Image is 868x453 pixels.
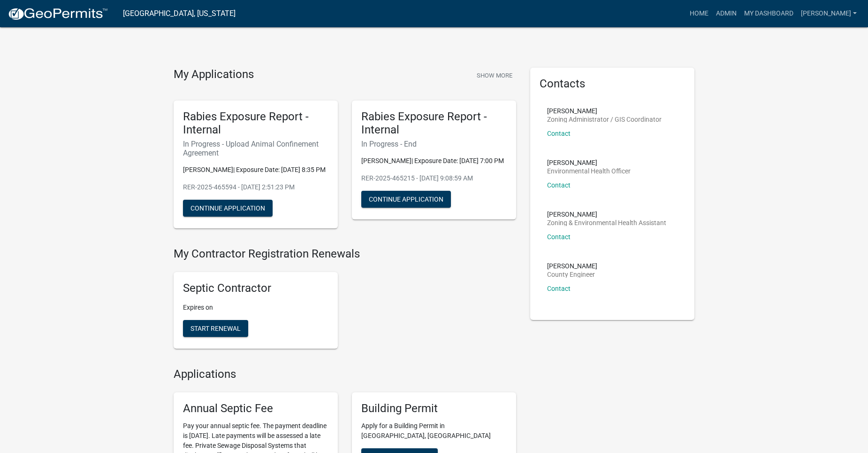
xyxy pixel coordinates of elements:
[361,402,507,415] h5: Building Permit
[361,421,507,441] p: Apply for a Building Permit in [GEOGRAPHIC_DATA], [GEOGRAPHIC_DATA]
[183,165,328,175] p: [PERSON_NAME]| Exposure Date: [DATE] 8:35 PM
[183,110,328,137] h5: Rabies Exposure Report - Internal
[547,181,571,189] a: Contact
[361,110,507,137] h5: Rabies Exposure Report - Internal
[740,5,797,23] a: My Dashboard
[547,116,662,123] p: Zoning Administrator / GIS Coordinator
[547,233,571,241] a: Contact
[547,271,597,278] p: County Engineer
[183,320,248,337] button: Start Renewal
[547,159,631,166] p: [PERSON_NAME]
[686,5,712,23] a: Home
[547,168,631,174] p: Environmental Health Officer
[361,156,507,166] p: [PERSON_NAME]| Exposure Date: [DATE] 7:00 PM
[174,247,516,261] h4: My Contractor Registration Renewals
[547,219,666,226] p: Zoning & Environmental Health Assistant
[547,285,571,292] a: Contact
[547,108,662,114] p: [PERSON_NAME]
[183,402,328,415] h5: Annual Septic Fee
[547,263,597,269] p: [PERSON_NAME]
[361,173,507,183] p: RER-2025-465215 - [DATE] 9:08:59 AM
[473,68,516,83] button: Show More
[547,211,666,218] p: [PERSON_NAME]
[183,140,328,157] h6: In Progress - Upload Animal Confinement Agreement
[547,130,571,137] a: Contact
[174,68,254,82] h4: My Applications
[540,77,685,91] h5: Contacts
[183,281,328,295] h5: Septic Contractor
[183,303,328,312] p: Expires on
[712,5,740,23] a: Admin
[123,6,236,22] a: [GEOGRAPHIC_DATA], [US_STATE]
[190,325,241,332] span: Start Renewal
[183,182,328,192] p: RER-2025-465594 - [DATE] 2:51:23 PM
[174,247,516,356] wm-registration-list-section: My Contractor Registration Renewals
[361,191,451,208] button: Continue Application
[174,367,516,381] h4: Applications
[797,5,860,23] a: [PERSON_NAME]
[183,200,273,217] button: Continue Application
[361,140,507,148] h6: In Progress - End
